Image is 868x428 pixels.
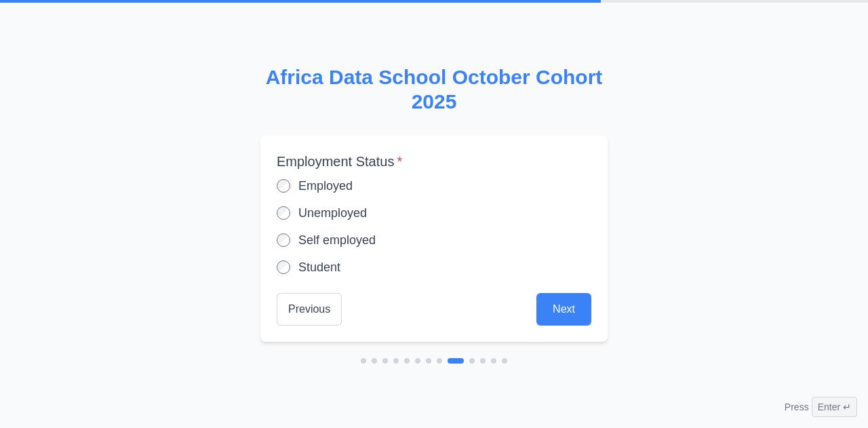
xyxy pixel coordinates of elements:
button: Next [536,293,591,326]
label: Employed [298,176,353,195]
span: Enter ↵ [812,397,857,417]
h2: Africa Data School October Cohort 2025 [260,65,608,114]
label: Self employed [298,231,376,250]
div: Press [785,397,857,417]
label: Employment Status [277,152,591,171]
label: Student [298,258,340,277]
button: Previous [277,293,342,326]
label: Unemployed [298,203,367,222]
